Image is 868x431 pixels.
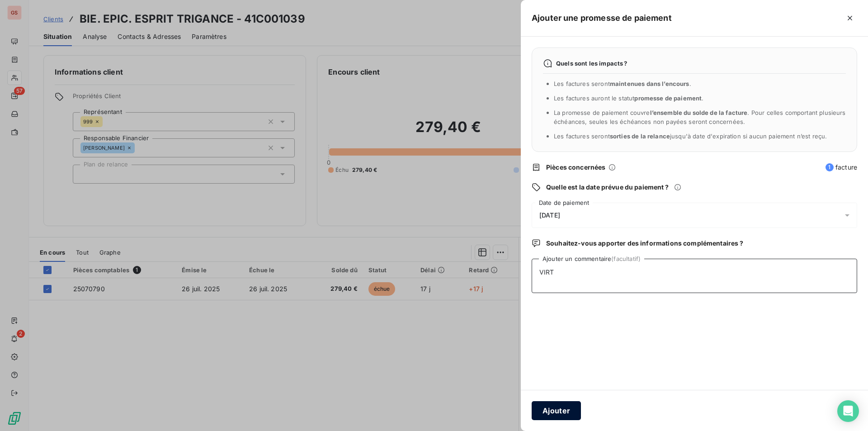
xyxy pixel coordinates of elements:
div: Open Intercom Messenger [837,400,859,422]
span: facture [826,163,857,172]
span: Quelle est la date prévue du paiement ? [546,183,669,192]
span: sorties de la relance [610,133,670,140]
span: maintenues dans l’encours [610,80,689,87]
button: Ajouter [532,401,581,420]
textarea: VIRT [532,259,857,293]
span: Les factures auront le statut . [554,95,704,102]
span: [DATE] [539,212,560,219]
span: Quels sont les impacts ? [556,60,627,67]
span: 1 [826,163,834,171]
span: Pièces concernées [546,163,606,172]
span: Souhaitez-vous apporter des informations complémentaires ? [546,239,743,248]
span: promesse de paiement [634,95,702,102]
h5: Ajouter une promesse de paiement [532,12,672,24]
span: l’ensemble du solde de la facture [650,109,748,116]
span: Les factures seront . [554,80,691,87]
span: Les factures seront jusqu'à date d'expiration si aucun paiement n’est reçu. [554,133,827,140]
span: La promesse de paiement couvre . Pour celles comportant plusieurs échéances, seules les échéances... [554,109,846,125]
